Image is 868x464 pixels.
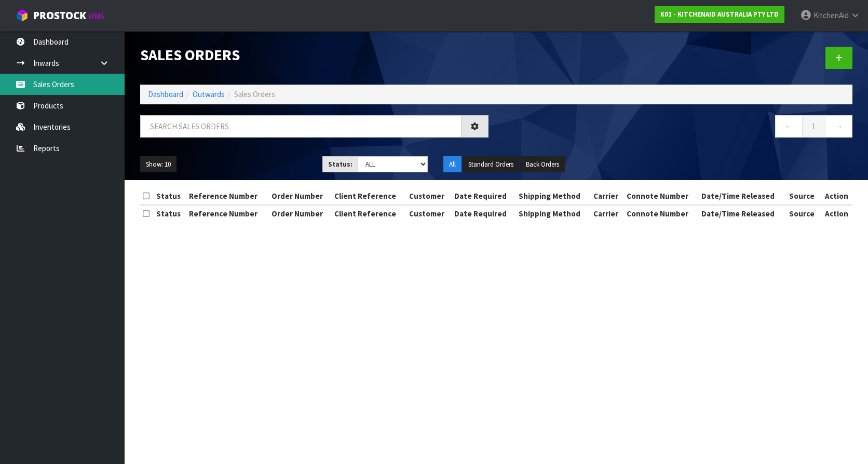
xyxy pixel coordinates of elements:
th: Carrier [591,205,625,222]
button: Show: 10 [140,156,177,173]
th: Source [786,188,821,204]
strong: K01 - KITCHENAID AUSTRALIA PTY LTD [660,10,779,19]
th: Action [821,188,852,204]
th: Date Required [452,205,516,222]
a: → [825,115,852,138]
input: Search sales orders [140,115,462,138]
button: All [443,156,462,173]
th: Order Number [269,205,332,222]
strong: Status: [328,160,352,169]
th: Connote Number [624,188,699,204]
span: KitchenAid [813,10,849,20]
th: Client Reference [332,205,406,222]
th: Shipping Method [516,205,591,222]
th: Action [821,205,852,222]
th: Date/Time Released [699,205,786,222]
th: Order Number [269,188,332,204]
th: Status [154,205,187,222]
th: Shipping Method [516,188,591,204]
span: Sales Orders [234,89,275,99]
th: Reference Number [186,205,268,222]
img: cube-alt.png [16,9,29,22]
a: ← [775,115,803,138]
th: Date/Time Released [699,188,786,204]
th: Reference Number [186,188,268,204]
nav: Page navigation [504,115,852,141]
a: Dashboard [148,89,183,99]
small: WMS [88,11,104,21]
th: Customer [406,188,452,204]
th: Customer [406,205,452,222]
button: Back Orders [520,156,565,173]
th: Carrier [591,188,625,204]
button: Standard Orders [463,156,519,173]
span: ProStock [33,9,86,22]
th: Connote Number [624,205,699,222]
a: Outwards [193,89,225,99]
a: 1 [802,115,825,138]
th: Status [154,188,187,204]
th: Source [786,205,821,222]
h1: Sales Orders [140,47,489,63]
th: Client Reference [332,188,406,204]
th: Date Required [452,188,516,204]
